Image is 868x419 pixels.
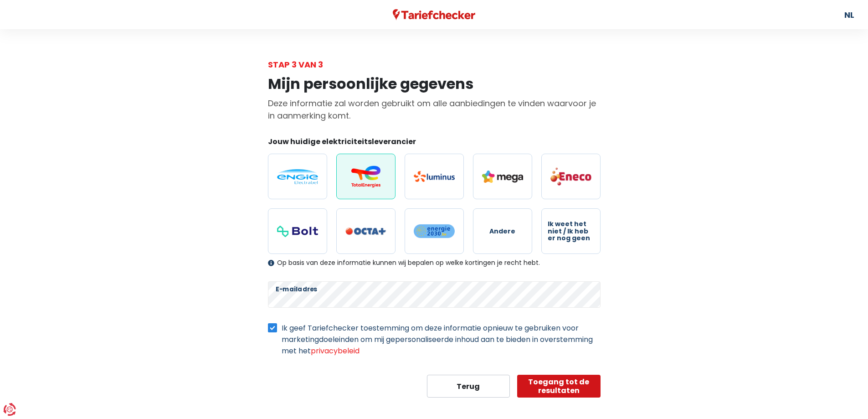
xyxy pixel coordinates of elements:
div: Op basis van deze informatie kunnen wij bepalen op welke kortingen je recht hebt. [268,259,601,267]
p: Deze informatie zal worden gebruikt om alle aanbiedingen te vinden waarvoor je in aanmerking komt. [268,97,601,122]
button: Terug [427,375,510,398]
img: Tariefchecker logo [393,9,476,21]
a: privacybeleid [311,346,360,356]
img: Total Energies / Lampiris [345,166,386,187]
img: Bolt [277,226,318,237]
img: Eneco [550,167,591,186]
img: Energie2030 [414,224,455,238]
button: Toegang tot de resultaten [517,375,601,398]
span: Ik weet het niet / Ik heb er nog geen [548,221,594,242]
img: Octa+ [345,228,386,235]
span: Andere [489,228,515,235]
legend: Jouw huidige elektriciteitsleverancier [268,136,601,150]
img: Engie / Electrabel [277,169,318,184]
img: Mega [482,171,523,183]
label: Ik geef Tariefchecker toestemming om deze informatie opnieuw te gebruiken voor marketingdoeleinde... [282,322,601,357]
h1: Mijn persoonlijke gegevens [268,75,601,93]
div: Stap 3 van 3 [268,58,601,71]
img: Luminus [414,171,455,182]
